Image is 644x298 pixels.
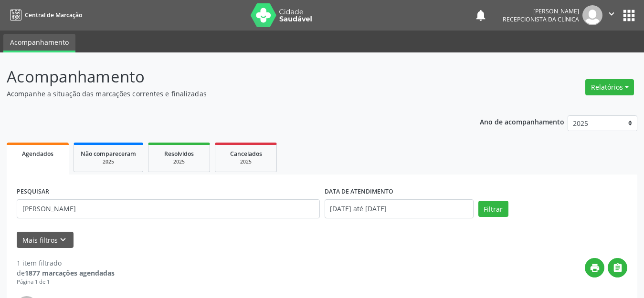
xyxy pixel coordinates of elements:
[17,185,49,199] label: PESQUISAR
[478,201,508,217] button: Filtrar
[602,5,621,25] button: 
[612,263,623,273] i: 
[621,7,637,24] button: apps
[582,5,602,25] img: img
[503,7,579,15] div: [PERSON_NAME]
[222,158,270,165] div: 2025
[17,278,115,286] div: Página 1 de 1
[58,235,68,245] i: keyboard_arrow_down
[480,115,564,127] p: Ano de acompanhamento
[25,11,82,19] span: Central de Marcação
[155,158,203,165] div: 2025
[608,258,627,277] button: 
[585,79,634,95] button: Relatórios
[81,158,136,165] div: 2025
[230,150,262,158] span: Cancelados
[503,15,579,23] span: Recepcionista da clínica
[7,89,448,99] p: Acompanhe a situação das marcações correntes e finalizadas
[325,185,393,199] label: DATA DE ATENDIMENTO
[17,232,74,248] button: Mais filtroskeyboard_arrow_down
[81,150,136,158] span: Não compareceram
[3,34,75,52] a: Acompanhamento
[17,258,115,268] div: 1 item filtrado
[606,9,617,19] i: 
[22,150,53,158] span: Agendados
[25,268,115,277] strong: 1877 marcações agendadas
[17,268,115,278] div: de
[17,199,320,218] input: Nome, CNS
[7,7,82,23] a: Central de Marcação
[474,9,487,22] button: notifications
[7,65,448,89] p: Acompanhamento
[164,150,194,158] span: Resolvidos
[590,263,600,273] i: print
[585,258,604,277] button: print
[325,199,474,218] input: Selecione um intervalo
